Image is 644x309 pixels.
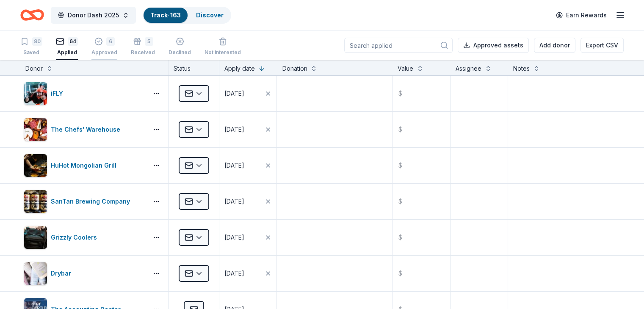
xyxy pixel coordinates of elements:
div: 80 [32,37,42,46]
div: Assignee [456,63,481,74]
button: [DATE] [219,76,276,111]
div: Received [131,49,155,56]
div: The Chefs' Warehouse [51,124,124,135]
div: Applied [56,49,78,56]
button: Donor Dash 2025 [51,7,136,24]
img: Image for SanTan Brewing Company [24,190,47,213]
div: 6 [106,37,115,46]
div: [DATE] [224,268,244,279]
button: Image for The Chefs' WarehouseThe Chefs' Warehouse [24,118,144,141]
div: 64 [68,37,78,46]
button: Image for HuHot Mongolian GrillHuHot Mongolian Grill [24,154,144,177]
button: 64Applied [56,34,78,60]
div: Notes [513,63,530,74]
button: Approved assets [458,38,529,53]
button: Add donor [534,38,575,53]
div: 5 [145,37,153,46]
div: Donor [25,63,43,74]
button: Image for SanTan Brewing CompanySanTan Brewing Company [24,190,144,213]
button: 80Saved [20,34,42,60]
a: Discover [196,11,224,19]
button: Track· 163Discover [143,7,231,24]
div: [DATE] [224,196,244,207]
div: Apply date [224,63,255,74]
span: Donor Dash 2025 [68,10,119,20]
div: Value [398,63,413,74]
div: Approved [91,49,117,56]
div: [DATE] [224,88,244,99]
div: [DATE] [224,124,244,135]
button: 6Approved [91,34,117,60]
div: Status [169,60,219,75]
div: [DATE] [224,160,244,171]
button: Export CSV [580,38,624,53]
button: [DATE] [219,148,276,183]
div: [DATE] [224,232,244,243]
div: Grizzly Coolers [51,232,100,243]
a: Home [20,5,44,25]
button: [DATE] [219,220,276,255]
a: Earn Rewards [551,8,612,23]
button: Declined [169,34,191,60]
button: [DATE] [219,112,276,147]
button: [DATE] [219,184,276,219]
img: Image for HuHot Mongolian Grill [24,154,47,177]
div: Not interested [205,49,241,56]
img: Image for The Chefs' Warehouse [24,118,47,141]
div: HuHot Mongolian Grill [51,160,120,171]
div: Donation [282,63,307,74]
img: Image for iFLY [24,82,47,105]
div: Declined [169,47,191,54]
input: Search applied [344,38,453,53]
button: Image for iFLYiFLY [24,82,144,105]
button: [DATE] [219,256,276,291]
div: SanTan Brewing Company [51,196,133,207]
button: Image for DrybarDrybar [24,262,144,285]
button: Not interested [205,34,241,60]
div: iFLY [51,88,66,99]
button: 5Received [131,34,155,60]
div: Drybar [51,268,75,279]
img: Image for Grizzly Coolers [24,226,47,249]
img: Image for Drybar [24,262,47,285]
div: Saved [20,49,42,56]
a: Track· 163 [150,11,181,19]
button: Image for Grizzly CoolersGrizzly Coolers [24,226,144,249]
